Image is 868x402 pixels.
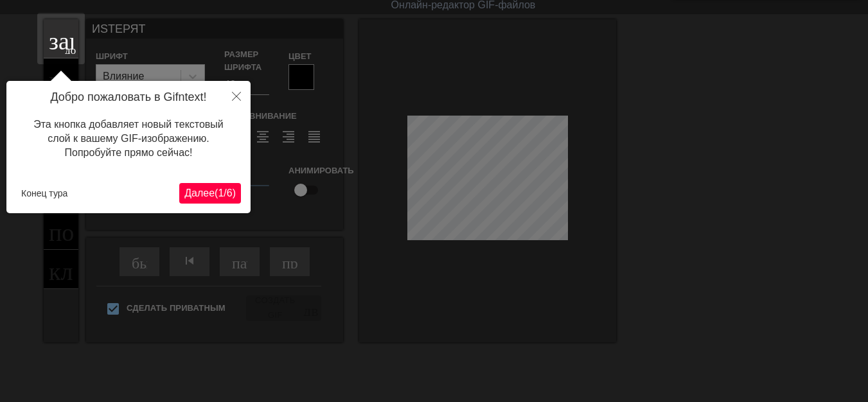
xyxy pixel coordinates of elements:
[227,188,233,198] font: 6
[33,119,224,159] font: Эта кнопка добавляет новый текстовый слой к вашему GIF-изображению. Попробуйте прямо сейчас!
[215,188,218,198] font: (
[179,183,241,204] button: Следующий
[218,188,224,198] font: 1
[21,188,67,198] font: Конец тура
[50,91,206,103] font: Добро пожаловать в Gifntext!
[184,188,215,198] font: Далее
[222,81,251,110] button: Закрывать
[233,188,236,198] font: )
[16,91,241,105] h4: Добро пожаловать в Gifntext!
[16,184,73,203] button: Конец тура
[224,188,226,198] font: /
